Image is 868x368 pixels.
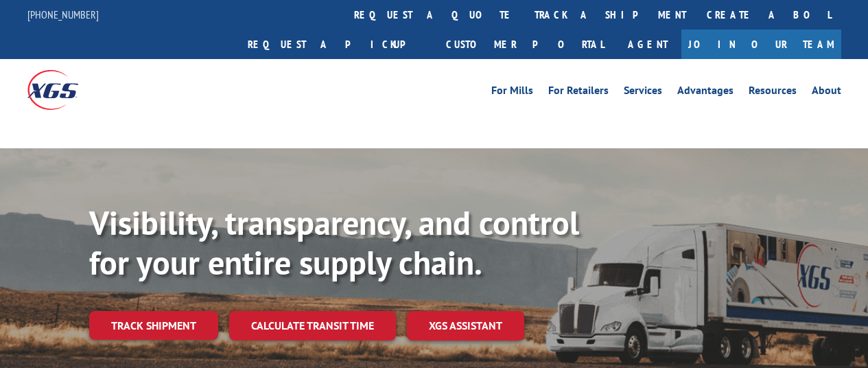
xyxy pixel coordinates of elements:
a: For Retailers [548,85,609,100]
b: Visibility, transparency, and control for your entire supply chain. [89,201,579,284]
a: Services [624,85,662,100]
a: Customer Portal [436,30,614,59]
a: Track shipment [89,311,218,340]
a: [PHONE_NUMBER] [27,8,99,21]
a: Request a pickup [237,30,436,59]
a: Calculate transit time [229,311,396,341]
a: For Mills [491,85,533,100]
a: Join Our Team [681,30,841,59]
a: Agent [614,30,681,59]
a: Advantages [677,85,734,100]
a: XGS ASSISTANT [407,311,524,341]
a: Resources [749,85,797,100]
a: About [812,85,841,100]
